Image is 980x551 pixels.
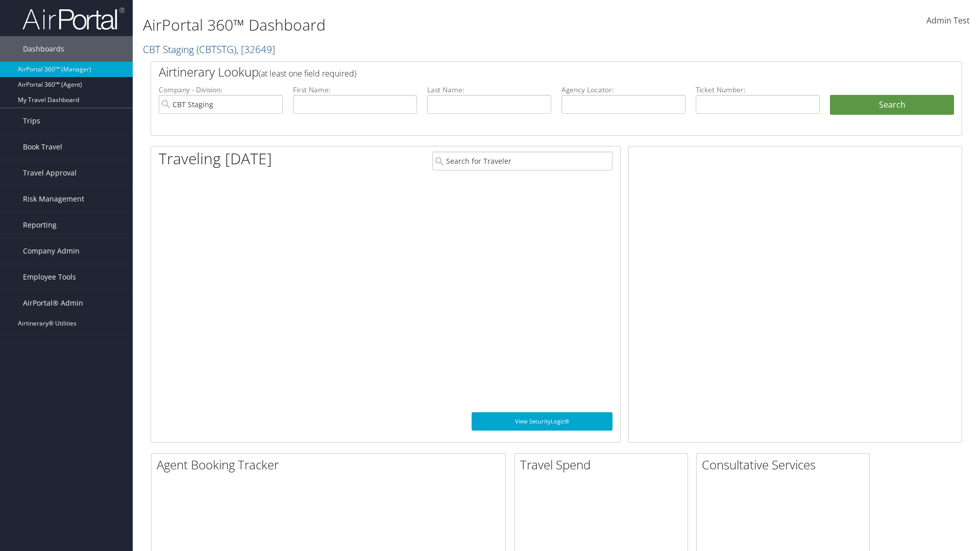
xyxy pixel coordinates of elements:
label: Agency Locator: [561,85,685,95]
span: , [ 32649 ] [236,42,275,56]
span: Reporting [23,212,57,238]
img: airportal-logo.png [22,7,125,31]
span: Admin Test [926,15,970,26]
span: Trips [23,108,40,134]
label: Last Name: [427,85,551,95]
label: Ticket Number: [696,85,820,95]
label: Company - Division: [159,85,283,95]
button: Search [830,95,954,115]
h1: Traveling [DATE] [159,148,272,169]
span: Dashboards [23,36,64,62]
span: Company Admin [23,238,80,264]
h2: Travel Spend [520,456,688,473]
span: Book Travel [23,134,62,160]
h2: Airtinerary Lookup [159,63,887,81]
h2: Consultative Services [702,456,869,473]
a: CBT Staging [143,42,275,56]
span: (at least one field required) [259,68,356,79]
label: First Name: [293,85,417,95]
a: Admin Test [926,5,970,37]
a: View SecurityLogic® [472,412,612,431]
span: Risk Management [23,186,84,212]
h1: AirPortal 360™ Dashboard [143,14,694,36]
span: ( CBTSTG ) [197,42,236,56]
h2: Agent Booking Tracker [157,456,505,473]
span: Travel Approval [23,160,77,186]
input: Search for Traveler [432,152,612,170]
span: AirPortal® Admin [23,290,83,316]
span: Employee Tools [23,264,76,290]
